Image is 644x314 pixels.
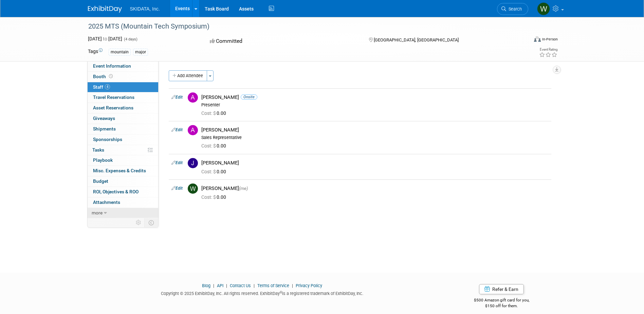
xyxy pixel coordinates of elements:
img: Format-Inperson.png [534,36,541,42]
span: Travel Reservations [93,94,134,100]
a: Booth [88,72,158,82]
div: 2025 MTS (Mountain Tech Symposium) [86,20,518,33]
span: 4 [105,84,110,89]
div: Event Format [488,35,558,46]
div: Sales Representative [201,135,549,140]
a: Terms of Service [257,283,289,288]
span: Tasks [92,147,104,153]
span: Event Information [93,63,131,69]
a: Edit [171,95,183,100]
td: Toggle Event Tabs [144,218,158,227]
div: $500 Amazon gift card for you, [447,293,556,309]
a: Event Information [88,61,158,71]
a: Edit [171,127,183,132]
span: Staff [93,84,110,90]
span: ROI, Objectives & ROO [93,189,139,194]
span: Cost: $ [201,143,217,149]
img: Wesley Martin [537,2,550,15]
a: Misc. Expenses & Credits [88,166,158,176]
span: Sponsorships [93,137,122,142]
span: Budget [93,178,108,184]
span: Booth [93,74,114,79]
span: Asset Reservations [93,105,133,110]
div: In-Person [542,37,558,42]
a: Playbook [88,155,158,165]
span: 0.00 [201,110,229,116]
span: | [252,283,256,288]
a: Shipments [88,124,158,134]
a: Edit [171,160,183,165]
div: [PERSON_NAME] [201,127,549,133]
span: Attachments [93,199,120,205]
div: $150 off for them. [447,303,556,309]
div: Presenter [201,102,549,108]
img: W.jpg [188,184,198,194]
div: Copyright © 2025 ExhibitDay, Inc. All rights reserved. ExhibitDay is a registered trademark of Ex... [88,289,437,297]
span: [DATE] [DATE] [88,36,122,41]
span: Booth not reserved yet [108,74,114,79]
a: Asset Reservations [88,103,158,113]
sup: ® [280,291,282,294]
span: Playbook [93,157,113,163]
span: more [92,210,103,215]
div: [PERSON_NAME] [201,94,549,101]
a: API [217,283,223,288]
span: Cost: $ [201,110,217,116]
a: Staff4 [88,82,158,92]
span: Cost: $ [201,169,217,174]
div: mountain [109,49,131,56]
div: Committed [208,35,358,47]
img: A.jpg [188,125,198,135]
a: Privacy Policy [296,283,322,288]
button: Add Attendee [169,70,207,81]
span: [GEOGRAPHIC_DATA], [GEOGRAPHIC_DATA] [374,37,459,42]
span: 0.00 [201,194,229,200]
a: Refer & Earn [479,284,524,294]
img: J.jpg [188,158,198,168]
a: Tasks [88,145,158,155]
span: to [102,36,108,41]
span: | [211,283,216,288]
span: 0.00 [201,169,229,174]
div: Event Rating [539,48,557,51]
a: Blog [202,283,210,288]
img: ExhibitDay [88,6,122,13]
a: Travel Reservations [88,92,158,103]
a: Sponsorships [88,135,158,145]
span: SKIDATA, Inc. [130,6,160,12]
span: Cost: $ [201,194,217,200]
a: Giveaways [88,114,158,124]
a: Attachments [88,197,158,208]
a: more [88,208,158,218]
span: Misc. Expenses & Credits [93,168,146,173]
span: Onsite [241,94,257,100]
span: Giveaways [93,116,115,121]
div: [PERSON_NAME] [201,160,549,166]
td: Tags [88,48,103,56]
span: Shipments [93,126,116,132]
a: Budget [88,176,158,187]
span: 0.00 [201,143,229,149]
div: [PERSON_NAME] [201,185,549,192]
td: Personalize Event Tab Strip [133,218,145,227]
a: ROI, Objectives & ROO [88,187,158,197]
span: (me) [239,186,248,191]
span: Search [506,6,522,12]
a: Search [497,3,528,15]
span: (4 days) [123,37,137,41]
a: Contact Us [230,283,251,288]
div: major [133,49,148,56]
a: Edit [171,186,183,191]
img: A.jpg [188,92,198,103]
span: | [224,283,229,288]
span: | [290,283,295,288]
